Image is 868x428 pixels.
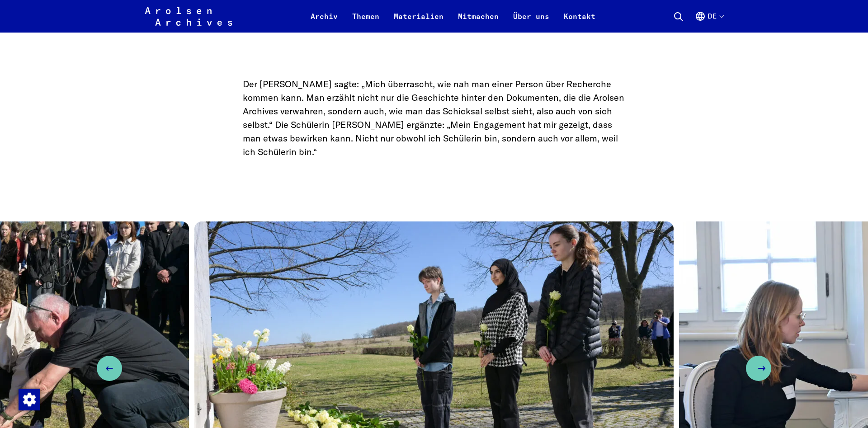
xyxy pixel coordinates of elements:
a: Materialien [387,11,451,33]
a: Themen [345,11,387,33]
a: Mitmachen [451,11,506,33]
p: Der [PERSON_NAME] sagte: „Mich überrascht, wie nah man einer Person über Recherche kommen kann. M... [243,77,625,159]
button: Next slide [746,356,771,381]
img: Zustimmung ändern [19,389,40,410]
a: Über uns [506,11,557,33]
a: Archiv [303,11,345,33]
button: Deutsch, Sprachauswahl [695,11,723,33]
a: Kontakt [557,11,603,33]
nav: Primär [303,5,603,27]
button: Previous slide [97,356,122,381]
